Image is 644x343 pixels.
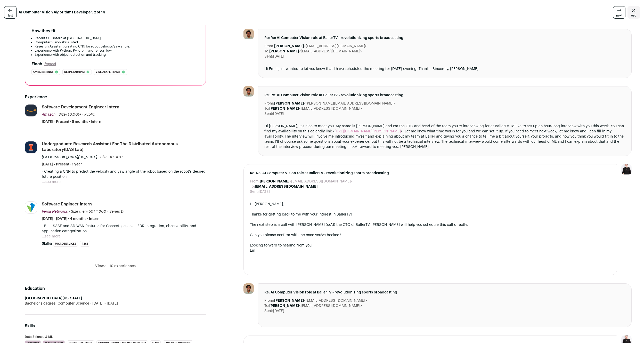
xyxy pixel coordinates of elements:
img: 3c4c33e6d83cc25fd1db70ca53284436eadbe86cccb83f983e48911510ced51f.jpg [25,202,37,213]
div: Hi [PERSON_NAME], It's nice to meet you. My name is [PERSON_NAME] and I'm the CTO and head of the... [264,124,625,149]
span: Looking forward to hearing from you, [250,244,313,247]
span: Re: Re: AI Computer Vision role at BallerTV - revolutionizing sports broadcasting [250,171,611,176]
span: The next step is a call with [PERSON_NAME] (cc'd) the CTO of BallerTV. [PERSON_NAME] will help yo... [250,223,468,227]
b: [PERSON_NAME] [274,299,304,302]
dd: <[EMAIL_ADDRESS][DOMAIN_NAME]> [260,179,353,184]
dd: [DATE] [259,189,270,194]
h2: Skills [25,323,206,329]
span: Em [250,249,255,252]
dt: Sent: [264,111,273,116]
span: Can you please confirm with me once you've booked? [250,233,341,237]
b: [PERSON_NAME] [269,107,299,110]
h2: How they fit [31,28,55,34]
dd: <[EMAIL_ADDRESS][DOMAIN_NAME]> [274,298,367,303]
dt: To: [264,49,269,54]
b: [PERSON_NAME] [274,44,304,48]
span: Video experience [96,69,120,75]
b: [PERSON_NAME] [269,50,299,53]
strong: [GEOGRAPHIC_DATA][US_STATE] [25,297,82,300]
b: [PERSON_NAME] [274,102,304,105]
strong: AI Computer Vision Algorithms Developer: 2 of 14 [19,10,105,15]
span: next [616,13,622,18]
span: Thanks for getting back to me with your interest in BallerTV! [250,213,352,216]
dd: <[EMAIL_ADDRESS][DOMAIN_NAME]> [269,49,362,54]
span: · Size: 10,001+ [56,113,81,116]
p: - Built SASE and SD-WAN features for Concerto, such as EDR integration, observability, and applic... [42,224,206,234]
dd: <[PERSON_NAME][EMAIL_ADDRESS][DOMAIN_NAME]> [274,101,395,106]
dd: <[EMAIL_ADDRESS][DOMAIN_NAME]> [274,44,367,49]
span: · [107,209,108,214]
span: [DATE] - Present · 5 months · Intern [42,119,101,124]
dt: Sent: [264,308,273,314]
li: Experience with Python, PyTorch, and TensorFlow. [35,49,199,53]
span: Hi [PERSON_NAME], [250,202,284,206]
span: last [8,13,13,18]
dt: Sent: [264,54,273,59]
span: · Size then: 501-1,000 [69,210,106,213]
span: Versa Networks [42,210,68,213]
span: [DATE] - [DATE] · 4 months · Intern [42,216,100,221]
dt: From: [264,101,274,106]
dt: To: [264,106,269,111]
span: Skills: [42,241,52,246]
b: [PERSON_NAME] [269,304,299,308]
span: · [82,112,83,117]
b: [EMAIL_ADDRESS][DOMAIN_NAME] [255,185,317,188]
p: - Creating a CNN to predict the velocity and yaw angle of the robot based on the robot’s desired ... [42,169,206,179]
span: Public [84,113,95,116]
a: next [613,6,625,19]
img: ffe58a0740bfde16b6e59e3459de743cd88d7329b7e1e38c228a4fefb172fa04.jpg [25,141,37,153]
h2: Education [25,285,206,292]
img: 57e31d664a8a651c69550cace23c8e87766f599423c0b41f1597b796334f06c6.jpg [243,29,254,39]
span: Re: AI Computer Vision role at BallerTV - revolutionizing sports broadcasting [264,290,625,295]
dd: <[EMAIL_ADDRESS][DOMAIN_NAME]> [269,303,362,308]
dd: [DATE] [273,111,284,116]
dt: From: [264,44,274,49]
h2: Experience [25,94,206,100]
span: esc [631,13,636,18]
div: Software Development Engineer Intern [42,104,119,110]
div: Software Engineer Intern [42,201,92,207]
li: REST [80,241,90,247]
span: Re: Re: AI Computer Vision role at BallerTV - revolutionizing sports broadcasting [264,93,625,98]
h3: Data Science & ML [25,335,206,338]
dd: [DATE] [273,308,284,314]
li: Experience with object detection and tracking [35,53,199,57]
div: Undergraduate Research Assistant for the Distributed Autonomous Laboratory(DAS Lab) [42,141,206,153]
span: [DATE] - [DATE] [89,301,118,306]
span: [GEOGRAPHIC_DATA][US_STATE] [42,155,97,159]
a: [URL][DOMAIN_NAME][PERSON_NAME] [335,130,401,133]
span: [DATE] - Present · 1 year [42,162,82,167]
img: e36df5e125c6fb2c61edd5a0d3955424ed50ce57e60c515fc8d516ef803e31c7.jpg [25,105,37,116]
span: Deep learning [64,69,85,75]
dt: To: [250,184,255,189]
button: Expand [44,62,56,66]
img: 57e31d664a8a651c69550cace23c8e87766f599423c0b41f1597b796334f06c6.jpg [243,86,254,97]
dt: From: [264,298,274,303]
b: [PERSON_NAME] [260,180,289,183]
dt: To: [264,303,269,308]
span: · Size: 10,001+ [98,155,123,159]
li: Recent SDE intern at [GEOGRAPHIC_DATA]. [35,36,199,40]
dt: From: [250,179,260,184]
button: View all 10 experiences [95,264,136,269]
div: Bachelor's degree, Computer Science [25,301,206,306]
span: Amazon [42,113,55,116]
span: Series D [109,210,124,213]
dd: <[EMAIL_ADDRESS][DOMAIN_NAME]> [269,106,362,111]
dt: Sent: [250,189,259,194]
li: Computer Vision skills listed. [35,40,199,44]
span: Re: Re: AI Computer Vision role at BallerTV - revolutionizing sports broadcasting [264,35,625,41]
button: ...see more [42,179,61,185]
li: Research Assistant creating CNN for robot velocity/yaw angle. [35,44,199,49]
div: Hi Em, I just wanted to let you know that I have scheduled the meeting for [DATE] evening. Thanks... [264,66,625,71]
h2: Finch [31,61,42,67]
a: last [4,6,17,19]
span: Cv experience [33,69,53,75]
li: Microservices [53,241,78,247]
img: 9240684-medium_jpg [621,164,632,174]
button: ...see more [42,234,61,239]
img: 57e31d664a8a651c69550cace23c8e87766f599423c0b41f1597b796334f06c6.jpg [243,283,254,294]
dd: [DATE] [273,54,284,59]
a: Close [627,6,640,19]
